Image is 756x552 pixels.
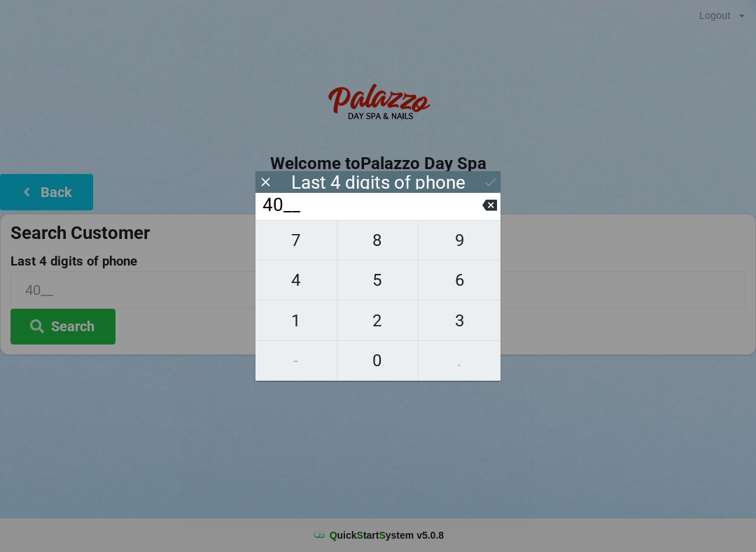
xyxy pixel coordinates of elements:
[255,261,337,300] button: 4
[337,261,419,300] button: 5
[419,220,500,261] button: 9
[419,226,500,255] span: 9
[337,220,419,261] button: 8
[337,266,419,295] span: 5
[255,226,337,255] span: 7
[337,306,419,335] span: 2
[419,306,500,335] span: 3
[419,266,500,295] span: 6
[337,300,419,340] button: 2
[419,261,500,300] button: 6
[337,341,419,381] button: 0
[255,306,337,335] span: 1
[255,300,337,340] button: 1
[291,175,465,189] div: Last 4 digits of phone
[419,300,500,340] button: 3
[255,266,337,295] span: 4
[255,220,337,261] button: 7
[337,226,419,255] span: 8
[337,346,419,375] span: 0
